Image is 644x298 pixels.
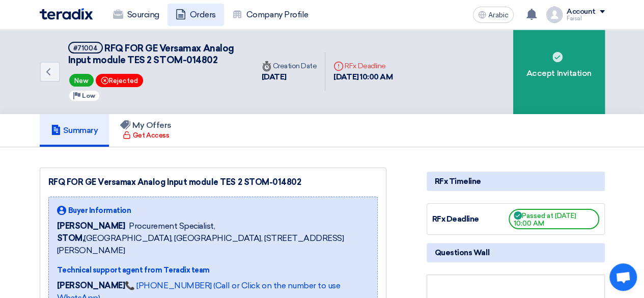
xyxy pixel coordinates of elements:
font: Summary [63,125,98,135]
font: RFx Deadline [432,214,479,224]
font: #71004 [73,44,98,52]
font: Sourcing [127,10,159,19]
font: Company Profile [246,10,309,19]
font: Questions Wall [435,248,489,257]
font: RFQ FOR GE Versamax Analog Input module TES 2 STOM-014802 [48,177,301,187]
font: STOM, [57,233,85,243]
font: Technical support agent from Teradix team [57,266,210,275]
font: Procurement Specialist, [129,221,215,231]
img: Teradix logo [40,8,93,20]
button: Arabic [473,7,514,23]
a: Summary [40,114,109,147]
a: My Offers Get Access [109,114,183,147]
font: [DATE] 10:00 AM [333,72,393,82]
font: Arabic [488,11,509,19]
a: Sourcing [105,4,167,26]
font: [DATE] [262,72,287,82]
font: Low [82,92,95,99]
font: New [74,77,89,85]
a: Open chat [609,263,637,291]
img: profile_test.png [546,7,563,23]
font: Account [567,7,596,16]
h5: RFQ FOR GE Versamax Analog Input module TES 2 STOM-014802 [68,42,241,67]
font: RFx Timeline [435,177,481,186]
font: [PERSON_NAME] [57,221,125,231]
font: Creation Date [273,62,317,70]
font: Get Access [133,131,169,139]
font: Rejected [109,77,138,85]
font: Orders [190,10,216,19]
font: [PERSON_NAME] [57,281,125,290]
font: RFx Deadline [345,62,385,70]
a: Orders [167,4,224,26]
font: Faisal [567,15,581,22]
font: My Offers [132,120,172,130]
font: Passed at [DATE] 10:00 AM [514,212,576,227]
font: [GEOGRAPHIC_DATA], [GEOGRAPHIC_DATA], [STREET_ADDRESS][PERSON_NAME] [57,233,344,255]
font: Accept Invitation [526,68,592,78]
font: Buyer Information [68,206,131,215]
font: RFQ FOR GE Versamax Analog Input module TES 2 STOM-014802 [68,43,234,66]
